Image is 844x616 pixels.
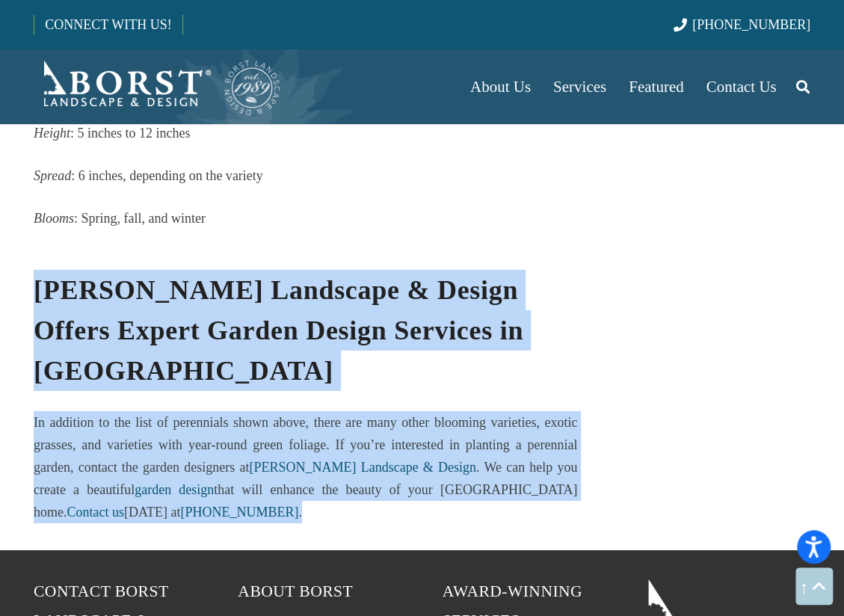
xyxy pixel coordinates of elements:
a: Contact Us [695,49,788,124]
a: [PERSON_NAME] Landscape & Design [249,460,476,475]
span: Contact Us [706,78,777,96]
a: Contact us [67,505,125,520]
a: Services [542,49,617,124]
p: : 6 inches, depending on the variety [34,164,577,187]
strong: [PERSON_NAME] Landscape & Design Offers Expert Garden Design Services in [GEOGRAPHIC_DATA] [34,275,523,386]
span: About Us [470,78,531,96]
em: Spread [34,168,71,183]
a: garden design [135,482,214,497]
a: Search [787,68,817,105]
em: Height [34,126,70,141]
p: : Spring, fall, and winter [34,207,577,230]
span: [PHONE_NUMBER] [692,17,810,32]
span: Featured [629,78,683,96]
a: Borst-Logo [34,57,282,117]
a: [PHONE_NUMBER] [674,17,810,32]
a: About Us [459,49,542,124]
a: CONNECT WITH US! [34,7,182,43]
a: Featured [617,49,694,124]
span: Services [553,78,606,96]
em: Blooms [34,211,74,226]
a: [PHONE_NUMBER] [180,505,298,520]
a: Back to top [795,567,833,605]
p: : 5 inches to 12 inches [34,122,577,144]
p: In addition to the list of perennials shown above, there are many other blooming varieties, exoti... [34,411,577,523]
span: About Borst [238,582,353,600]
